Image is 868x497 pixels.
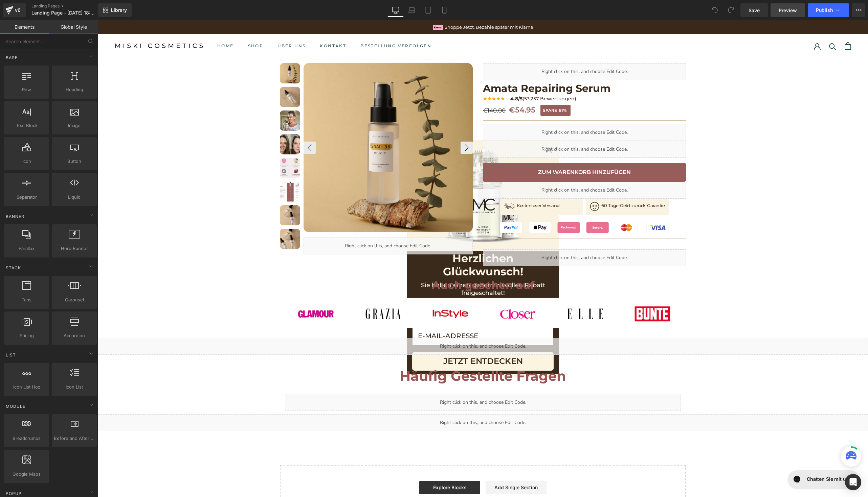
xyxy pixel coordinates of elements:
button: Publish [808,3,849,17]
span: Icon [6,158,47,165]
span: Heading [54,86,95,93]
span: Base [5,54,18,61]
span: SPARE [445,87,459,94]
span: €140.00 [385,85,408,95]
a: Amata Repairing Serum [182,208,206,232]
a: Global Style [49,20,98,34]
span: Library [111,7,127,13]
a: Desktop [387,3,404,17]
span: €54.95 [411,84,438,96]
span: Google Maps [6,471,47,478]
span: Icon List [54,383,95,391]
strong: 4.8/5 [413,75,425,81]
span: Image [54,122,95,129]
div: (53,257 Bewertungen) [385,75,588,82]
span: Breadcrumbs [6,435,47,442]
span: Hero Banner [54,245,95,252]
span: Popup [5,490,22,497]
span: . [478,75,480,81]
span: Banner [5,213,25,220]
span: Landing Page - [DATE] 18:23:01 [31,10,96,16]
span: Amata Repairing Serum [385,61,513,75]
img: Amata Repairing Serum [182,161,202,181]
button: More [852,3,865,17]
a: Amata Repairing Serum [182,43,206,67]
span: List [5,352,17,358]
img: Amata Repairing Serum [182,114,202,134]
img: Amata Repairing Serum [182,138,202,158]
span: Text Block [6,122,47,129]
span: Icon List Hoz [6,383,47,391]
a: Amata Repairing Serum [182,90,206,114]
span: Carousel [54,296,95,303]
a: Amata Repairing Serum [182,161,206,185]
button: Undo [708,3,721,17]
div: v6 [14,6,22,15]
span: Row [6,86,47,93]
h1: Häufig Gestellte Fragen [187,345,583,367]
span: Stack [5,265,22,271]
p: 60 Tage-Geld-zurück-Garantie [504,182,567,189]
a: Laptop [404,3,420,17]
span: Accordion [54,332,95,339]
span: Save [749,7,760,14]
span: Tabs [6,296,47,303]
button: Redo [724,3,738,17]
a: Amata Repairing Serum [182,185,206,208]
a: Mobile [436,3,452,17]
a: Preview [771,3,805,17]
a: Tablet [420,3,436,17]
span: Module [5,403,26,409]
a: Landing Pages [31,3,109,9]
img: Amata Repairing Serum [182,208,202,229]
span: ★★★★★ [385,75,407,81]
img: Amata Repairing Serum [206,43,375,212]
img: Amata Repairing Serum [182,43,202,63]
span: Preview [779,7,797,14]
a: v6 [3,3,26,17]
span: Pricing [6,332,47,339]
iframe: Gorgias live chat messenger [687,448,763,470]
a: New Library [98,3,132,17]
a: Explore Blocks [321,461,382,474]
a: Amata Repairing Serum [182,138,206,161]
button: Zum Warenkorb hinzufügen [385,143,588,161]
span: Separator [6,194,47,201]
p: Kostenloser Versand [419,182,462,189]
img: Amata Repairing Serum [182,67,202,87]
a: Amata Repairing Serum [182,114,206,138]
div: Open Intercom Messenger [845,474,861,490]
img: Amata Repairing Serum [182,90,202,110]
span: 61% [461,87,469,94]
span: Publish [816,7,833,13]
span: Button [54,158,95,165]
span: Before and After Images [54,435,95,442]
a: Add Single Section [388,461,449,474]
h1: Auch gesehen auf [187,256,583,274]
a: Amata Repairing Serum [182,67,206,90]
span: Zum Warenkorb hinzufügen [440,149,533,155]
span: Liquid [54,194,95,201]
img: Amata Repairing Serum [182,185,202,205]
span: Parallax [6,245,47,252]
